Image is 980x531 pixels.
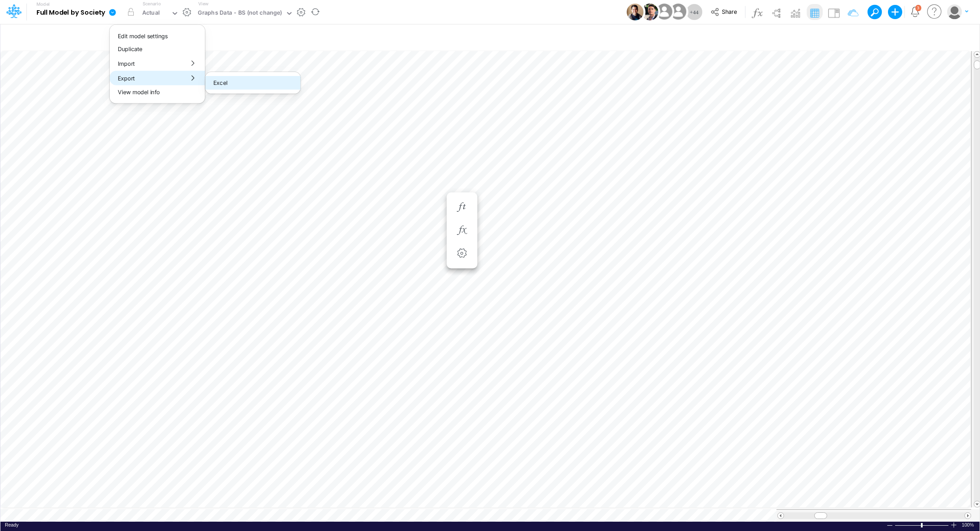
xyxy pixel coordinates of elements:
[143,0,161,7] label: Scenario
[917,6,920,10] div: 3 unread items
[5,522,19,527] span: Ready
[722,8,737,15] span: Share
[654,2,674,22] img: User Image Icon
[198,0,208,7] label: View
[668,2,688,22] img: User Image Icon
[36,2,50,7] label: Model
[886,522,893,529] div: Zoom Out
[142,8,160,19] div: Actual
[627,4,644,20] img: User Image Icon
[706,5,743,19] button: Share
[110,29,205,43] button: Edit model settings
[641,4,658,20] img: User Image Icon
[110,85,205,99] button: View model info
[110,42,205,56] button: Duplicate
[910,7,920,17] a: Notifications
[110,71,205,85] button: Export
[110,56,205,71] button: Import
[950,522,957,528] div: Zoom In
[895,522,950,528] div: Zoom
[5,522,19,528] div: In Ready mode
[962,522,975,528] div: Zoom level
[8,28,786,46] input: Type a title here
[962,522,975,528] span: 100%
[198,8,282,19] div: Graphs Data - BS (not change)
[36,9,105,17] b: Full Model by Society
[690,9,699,15] span: + 44
[921,523,923,527] div: Zoom
[205,76,300,90] button: Excel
